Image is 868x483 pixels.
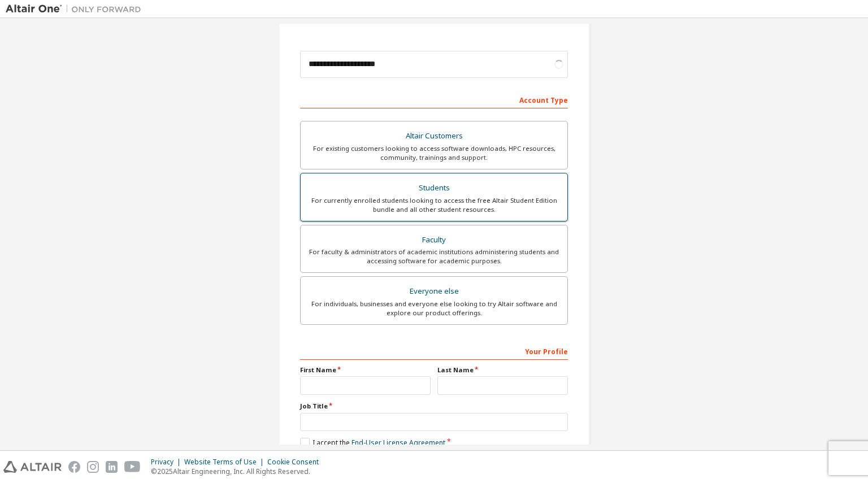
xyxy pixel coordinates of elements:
img: altair_logo.svg [3,461,62,473]
img: youtube.svg [124,461,141,473]
div: For existing customers looking to access software downloads, HPC resources, community, trainings ... [307,144,561,162]
a: End-User License Agreement [351,438,445,447]
label: First Name [300,365,431,375]
p: © 2025 Altair Engineering, Inc. All Rights Reserved. [151,467,325,476]
label: Job Title [300,402,568,411]
div: Privacy [151,458,184,467]
div: Website Terms of Use [184,458,267,467]
div: Everyone else [307,284,561,299]
div: For individuals, businesses and everyone else looking to try Altair software and explore our prod... [307,299,561,317]
img: facebook.svg [68,461,80,473]
div: Altair Customers [307,128,561,144]
div: Your Profile [300,342,568,360]
div: Faculty [307,232,561,248]
label: Last Name [437,365,568,375]
div: For faculty & administrators of academic institutions administering students and accessing softwa... [307,247,561,266]
img: linkedin.svg [106,461,118,473]
div: Students [307,180,561,196]
div: Cookie Consent [267,458,325,467]
img: instagram.svg [87,461,99,473]
img: Altair One [6,3,147,15]
div: For currently enrolled students looking to access the free Altair Student Edition bundle and all ... [307,196,561,214]
div: Account Type [300,90,568,108]
label: I accept the [300,438,445,447]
